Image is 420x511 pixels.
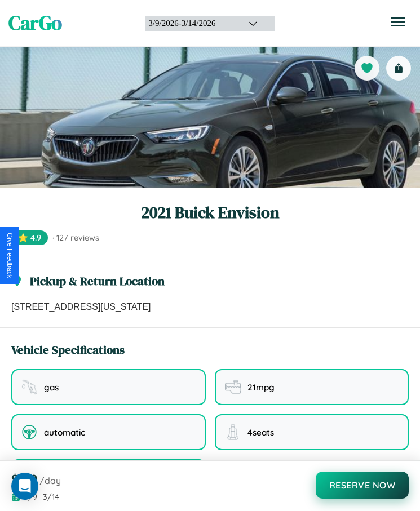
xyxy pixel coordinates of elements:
[11,230,48,245] span: ⭐ 4.9
[225,379,241,395] img: fuel efficiency
[148,19,235,28] div: 3 / 9 / 2026 - 3 / 14 / 2026
[11,201,409,224] h1: 2021 Buick Envision
[39,475,61,486] span: /day
[21,379,37,395] img: fuel type
[11,341,125,358] h3: Vehicle Specifications
[30,273,165,289] h3: Pickup & Return Location
[44,427,85,438] span: automatic
[52,233,99,243] span: · 127 reviews
[225,424,241,440] img: seating
[247,427,274,438] span: 4 seats
[44,382,59,393] span: gas
[11,300,409,314] p: [STREET_ADDRESS][US_STATE]
[6,233,14,278] div: Give Feedback
[247,382,275,393] span: 21 mpg
[24,492,59,502] span: 3 / 9 - 3 / 14
[316,472,409,499] button: Reserve Now
[11,470,37,488] span: $ 160
[8,10,62,37] span: CarGo
[11,473,38,500] div: Open Intercom Messenger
